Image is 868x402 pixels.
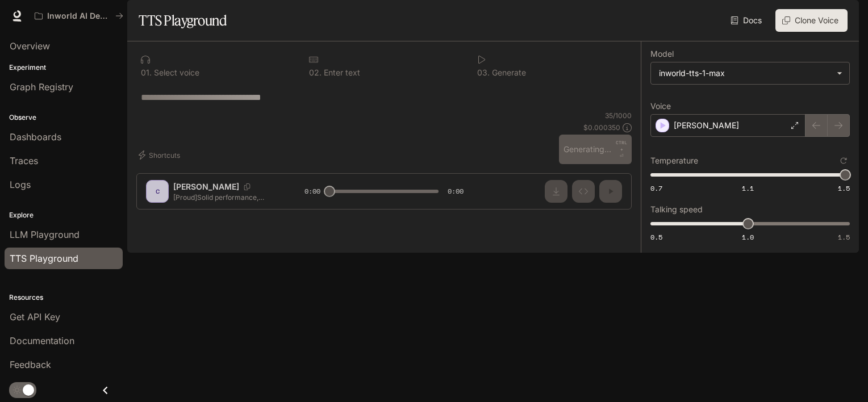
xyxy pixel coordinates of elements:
div: inworld-tts-1-max [651,62,849,84]
div: inworld-tts-1-max [659,68,831,79]
p: Model [650,50,674,58]
p: Talking speed [650,206,703,213]
span: 1.1 [742,183,754,193]
span: 1.5 [838,232,850,242]
p: $ 0.000350 [583,123,620,132]
p: [PERSON_NAME] [674,120,739,131]
span: 0.5 [650,232,662,242]
p: Enter text [322,69,360,77]
p: Select voice [152,69,199,77]
span: 0.7 [650,183,662,193]
p: Temperature [650,157,698,165]
p: 0 3 . [477,69,490,77]
button: Clone Voice [775,9,848,32]
a: Docs [728,9,766,32]
p: 35 / 1000 [605,111,632,120]
button: Shortcuts [136,146,185,164]
p: Voice [650,102,671,110]
span: 1.0 [742,232,754,242]
p: Generate [490,69,526,77]
button: Reset to default [837,154,850,167]
h1: TTS Playground [139,9,227,32]
span: 1.5 [838,183,850,193]
p: 0 1 . [141,69,152,77]
p: Inworld AI Demos [47,11,111,21]
button: All workspaces [30,5,128,27]
p: 0 2 . [309,69,322,77]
